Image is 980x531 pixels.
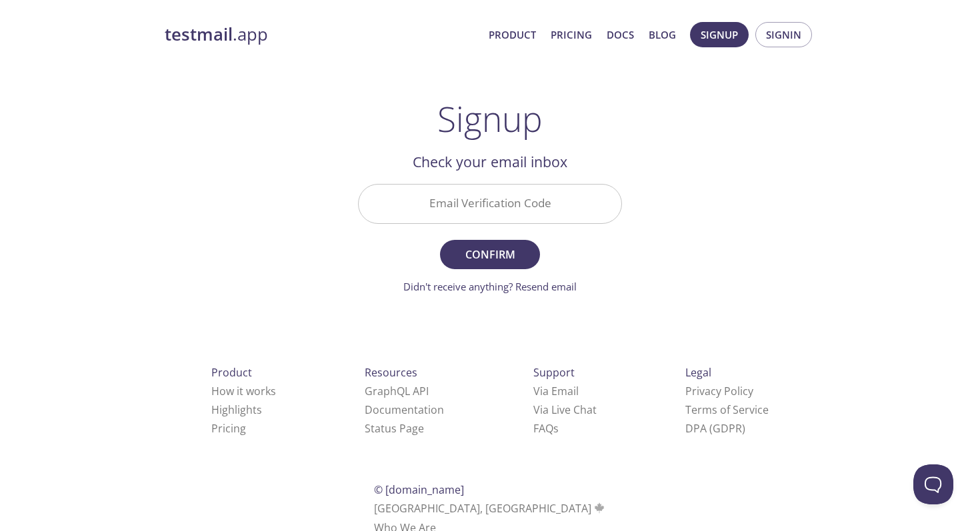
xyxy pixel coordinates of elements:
[649,26,676,43] a: Blog
[533,421,559,436] a: FAQ
[533,384,579,398] a: Via Email
[553,421,559,436] span: s
[685,421,745,436] a: DPA (GDPR)
[913,464,953,504] iframe: Help Scout Beacon - Open
[403,280,577,293] a: Didn't receive anything? Resend email
[365,421,424,436] a: Status Page
[685,402,769,417] a: Terms of Service
[358,151,622,173] h2: Check your email inbox
[685,365,711,380] span: Legal
[551,26,592,43] a: Pricing
[755,22,812,47] button: Signin
[211,421,246,436] a: Pricing
[374,501,607,516] span: [GEOGRAPHIC_DATA], [GEOGRAPHIC_DATA]
[365,402,444,417] a: Documentation
[211,402,262,417] a: Highlights
[440,240,540,269] button: Confirm
[374,482,464,497] span: © [DOMAIN_NAME]
[701,26,738,43] span: Signup
[533,402,597,417] a: Via Live Chat
[165,23,233,46] strong: testmail
[365,384,429,398] a: GraphQL API
[211,384,276,398] a: How it works
[211,365,252,380] span: Product
[690,22,749,47] button: Signup
[685,384,753,398] a: Privacy Policy
[437,99,543,139] h1: Signup
[533,365,575,380] span: Support
[455,245,525,264] span: Confirm
[165,23,478,46] a: testmail.app
[766,26,801,43] span: Signin
[607,26,634,43] a: Docs
[489,26,536,43] a: Product
[365,365,417,380] span: Resources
